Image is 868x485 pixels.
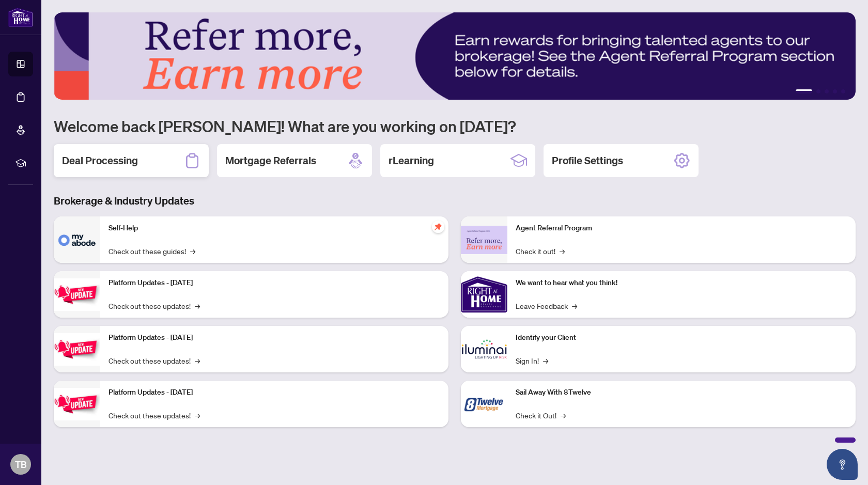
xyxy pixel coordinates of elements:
[54,12,856,100] img: Slide 0
[109,410,200,421] a: Check out these updates!→
[560,245,565,257] span: →
[54,216,100,263] img: Self-Help
[461,326,507,372] img: Identify your Client
[54,333,100,366] img: Platform Updates - July 8, 2025
[572,300,577,311] span: →
[54,278,100,311] img: Platform Updates - July 21, 2025
[552,153,623,168] h2: Profile Settings
[54,116,856,136] h1: Welcome back [PERSON_NAME]! What are you working on [DATE]?
[833,89,837,93] button: 4
[561,410,566,421] span: →
[827,449,858,480] button: Open asap
[543,355,548,366] span: →
[461,226,507,254] img: Agent Referral Program
[109,355,200,366] a: Check out these updates!→
[461,381,507,427] img: Sail Away With 8Twelve
[225,153,316,168] h2: Mortgage Referrals
[516,245,565,257] a: Check it out!→
[195,355,200,366] span: →
[8,8,33,27] img: logo
[516,223,847,234] p: Agent Referral Program
[109,277,440,289] p: Platform Updates - [DATE]
[195,410,200,421] span: →
[516,332,847,343] p: Identify your Client
[516,410,566,421] a: Check it Out!→
[54,194,856,208] h3: Brokerage & Industry Updates
[109,300,200,311] a: Check out these updates!→
[516,387,847,398] p: Sail Away With 8Twelve
[516,277,847,289] p: We want to hear what you think!
[825,89,829,93] button: 3
[109,223,440,234] p: Self-Help
[389,153,434,168] h2: rLearning
[109,332,440,343] p: Platform Updates - [DATE]
[816,89,820,93] button: 2
[516,300,577,311] a: Leave Feedback→
[62,153,138,168] h2: Deal Processing
[54,388,100,420] img: Platform Updates - June 23, 2025
[109,387,440,398] p: Platform Updates - [DATE]
[190,245,195,257] span: →
[195,300,200,311] span: →
[15,457,27,472] span: TB
[461,271,507,318] img: We want to hear what you think!
[109,245,195,257] a: Check out these guides!→
[516,355,548,366] a: Sign In!→
[432,221,444,233] span: pushpin
[841,89,845,93] button: 5
[796,89,812,93] button: 1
